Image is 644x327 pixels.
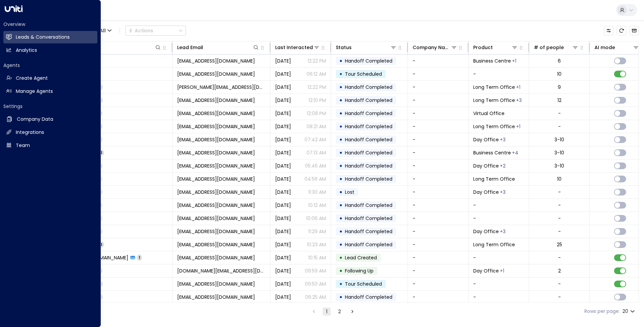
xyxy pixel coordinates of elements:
span: Yesterday [275,228,291,235]
div: Workstation [500,267,504,274]
div: - [558,123,561,130]
td: - [408,159,469,172]
td: - [469,212,529,225]
h2: Create Agent [16,75,48,82]
div: 3-10 [554,162,564,169]
button: Go to next page [348,307,356,316]
div: 6 [558,58,561,64]
div: - [558,281,561,287]
span: Tour Scheduled [345,281,382,287]
span: singh.yuvraj2006@gmail.com [177,136,255,143]
span: Yesterday [275,149,291,156]
td: - [408,173,469,185]
p: 09:50 AM [305,281,326,287]
nav: pagination navigation [310,307,357,316]
span: Handoff Completed [345,136,392,143]
td: - [408,107,469,120]
div: • [339,186,343,198]
span: Long Term Office [473,123,515,130]
div: • [339,68,343,80]
span: Handoff Completed [345,110,392,117]
div: 10 [557,176,561,182]
a: Create Agent [3,72,97,84]
span: arshiakhannnn2001@gmail.com [177,215,255,222]
p: 08:21 AM [307,123,326,130]
span: singh.yuvraj2006@gmail.com [177,162,255,169]
span: danielamirraguimaraes.prof@gmail.com [177,267,265,274]
span: Yesterday [275,110,291,117]
h2: Team [16,142,30,149]
div: Last Interacted [275,43,313,51]
span: Handoff Completed [345,149,392,156]
h2: Agents [3,62,97,69]
span: arshiakhannnn2001@gmail.com [177,189,255,195]
button: page 1 [323,307,331,316]
td: - [469,251,529,264]
span: Yesterday [275,84,291,90]
p: 12:08 PM [307,110,326,117]
p: 10:06 AM [306,215,326,222]
span: Long Term Office [473,84,515,90]
div: - [558,202,561,209]
div: Meeting Room,Virtual Office,Workstation [516,97,522,104]
span: Following Up [345,267,374,274]
a: Integrations [3,126,97,139]
td: - [408,264,469,277]
div: • [339,252,343,263]
span: arshiakhannnn2001@gmail.com [177,202,255,209]
span: Yesterday [275,123,291,130]
a: Team [3,139,97,152]
div: Workstation [516,123,520,130]
div: 25 [557,241,562,248]
span: Yesterday [275,97,291,104]
span: Long Term Office [473,176,515,182]
button: Go to page 2 [335,307,344,316]
p: 12:22 PM [308,84,326,90]
a: Analytics [3,44,97,57]
span: Handoff Completed [345,162,392,169]
td: - [408,133,469,146]
td: - [469,291,529,303]
span: ysin29108@gmail.com [177,71,255,77]
div: - [558,215,561,222]
div: Status [336,43,397,51]
span: Handoff Completed [345,176,392,182]
span: Yesterday [275,202,291,209]
div: • [339,134,343,145]
span: Virtual Office [473,110,505,117]
div: • [339,81,343,93]
div: • [339,226,343,237]
h2: Settings [3,103,97,110]
span: Yesterday [275,71,291,77]
div: Status [336,43,352,51]
p: 04:56 AM [304,176,326,182]
div: 9 [558,84,561,90]
span: tiffany66135@gmail.com [177,281,255,287]
span: Lost [345,189,354,195]
h2: Leads & Conversations [16,34,70,41]
div: 10 [557,71,561,77]
div: Product [473,43,493,51]
div: Company Name [413,43,451,51]
h2: Manage Agents [16,88,53,95]
span: 1 [137,255,142,260]
td: - [408,81,469,94]
span: jenny.mcdarmid99@outlook.com [177,84,265,90]
td: - [408,94,469,107]
p: 07:42 AM [304,136,326,143]
span: Day Office [473,228,499,235]
div: • [339,199,343,211]
div: • [339,108,343,119]
span: Handoff Completed [345,228,392,235]
div: # of people [534,43,564,51]
div: • [339,291,343,303]
td: - [408,225,469,238]
button: Archived Leads [630,26,639,35]
div: Day Office,Long Term Office,Meeting Room,Workstation [512,149,518,156]
p: 09:59 AM [305,267,326,274]
button: Customize [604,26,613,35]
div: • [339,55,343,67]
div: AI mode [594,43,639,51]
span: Tour Scheduled [345,71,382,77]
p: 05:45 AM [305,162,326,169]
